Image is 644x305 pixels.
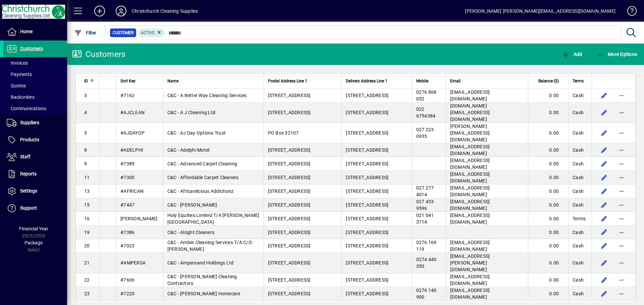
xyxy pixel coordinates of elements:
td: 0.00 [528,157,568,171]
span: 021 041 3714 [416,213,434,225]
button: More options [616,186,627,197]
button: More options [616,172,627,183]
button: More options [616,288,627,299]
span: Cash [573,290,584,297]
span: Cash [573,242,584,249]
span: #7300 [120,175,135,180]
td: 0.00 [528,287,568,301]
button: More options [616,240,627,251]
span: C&C - AJ Day Options Trust [167,130,226,136]
span: Customer [113,29,133,36]
button: Edit [599,227,609,238]
span: [EMAIL_ADDRESS][DOMAIN_NAME] [450,185,490,197]
span: #7389 [120,161,135,166]
td: 0.00 [528,239,568,253]
td: 0.00 [528,198,568,212]
button: Edit [599,257,609,268]
span: C&C - Alright Cleaners [167,230,215,235]
div: Email [450,77,524,85]
span: [STREET_ADDRESS] [346,291,388,296]
span: [STREET_ADDRESS] [346,216,388,221]
span: 3 [84,93,87,98]
span: C&C - Advanced Carpet Cleaning [167,161,237,166]
span: Cash [573,188,584,195]
span: C&C - A J Cleaning Ltd [167,110,216,115]
span: C&C - Amber Cleaning Services T/A C/O: [PERSON_NAME] [167,240,253,252]
a: Products [3,132,67,148]
span: Add [562,52,582,57]
span: Delivery Address Line 1 [346,77,387,85]
span: 0274 440 350 [416,257,437,269]
span: Products [20,137,39,142]
span: Postal Address Line 1 [268,77,307,85]
span: C&C - [PERSON_NAME] [167,202,217,208]
span: [STREET_ADDRESS] [268,93,311,98]
span: Cash [573,147,584,153]
span: [STREET_ADDRESS] [346,175,388,180]
span: ID [84,77,88,85]
span: Invoices [7,60,28,66]
button: Edit [599,186,609,197]
span: [EMAIL_ADDRESS][PERSON_NAME][DOMAIN_NAME] [450,253,490,272]
a: Settings [3,183,67,200]
span: 19 [84,230,90,235]
td: 0.00 [528,184,568,198]
button: Edit [599,90,609,101]
span: Filter [74,30,97,35]
span: [STREET_ADDRESS] [346,243,388,248]
button: More options [616,158,627,169]
span: [STREET_ADDRESS] [268,216,311,221]
span: [STREET_ADDRESS] [346,161,388,166]
span: #ADELPHI [120,147,143,153]
span: Communications [7,106,46,111]
span: Staff [20,154,31,159]
span: 5 [84,130,87,136]
span: Settings [20,188,37,194]
span: [STREET_ADDRESS] [346,260,388,265]
span: [STREET_ADDRESS] [268,230,311,235]
span: [STREET_ADDRESS] [268,260,311,265]
span: [EMAIL_ADDRESS][DOMAIN_NAME] [450,240,490,252]
span: Home [20,29,33,34]
span: [STREET_ADDRESS] [268,110,311,115]
span: [STREET_ADDRESS] [268,291,311,296]
span: Support [20,205,37,211]
div: Mobile [416,77,442,85]
span: Cash [573,160,584,167]
span: 22 [84,277,90,283]
span: C&C - A Better Way Cleaning Services [167,93,247,98]
td: 0.00 [528,212,568,226]
span: [STREET_ADDRESS] [346,93,388,98]
a: Reports [3,166,67,182]
span: Cash [573,109,584,116]
span: [EMAIL_ADDRESS][DOMAIN_NAME] [450,213,490,225]
button: More options [616,227,627,238]
span: 027 433 9596 [416,199,434,211]
span: [STREET_ADDRESS] [268,161,311,166]
a: Payments [3,69,67,80]
span: [EMAIL_ADDRESS][DOMAIN_NAME] [450,144,490,156]
span: Mobile [416,77,428,85]
span: C&C - Affordable Carpet Cleaners [167,175,239,180]
span: Suppliers [20,120,39,125]
span: C&C - [PERSON_NAME] Homecare [167,291,240,296]
button: More options [616,257,627,268]
span: Cash [573,92,584,99]
span: 027 223 0935 [416,127,434,139]
span: [STREET_ADDRESS] [346,188,388,194]
span: Cash [573,277,584,283]
span: Cash [573,202,584,208]
span: [STREET_ADDRESS] [268,175,311,180]
span: [STREET_ADDRESS] [268,147,311,153]
span: #7606 [120,277,135,283]
button: Edit [599,200,609,210]
span: 16 [84,216,90,221]
a: Staff [3,149,67,165]
span: Customers [20,46,43,51]
span: [STREET_ADDRESS] [268,188,311,194]
div: Christchurch Cleaning Supplies [132,6,198,16]
span: [EMAIL_ADDRESS][DOMAIN_NAME] [450,89,490,101]
span: Name [167,77,178,85]
span: [EMAIL_ADDRESS][DOMAIN_NAME] [450,288,490,300]
span: [PERSON_NAME][EMAIL_ADDRESS][DOMAIN_NAME] [450,124,490,142]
